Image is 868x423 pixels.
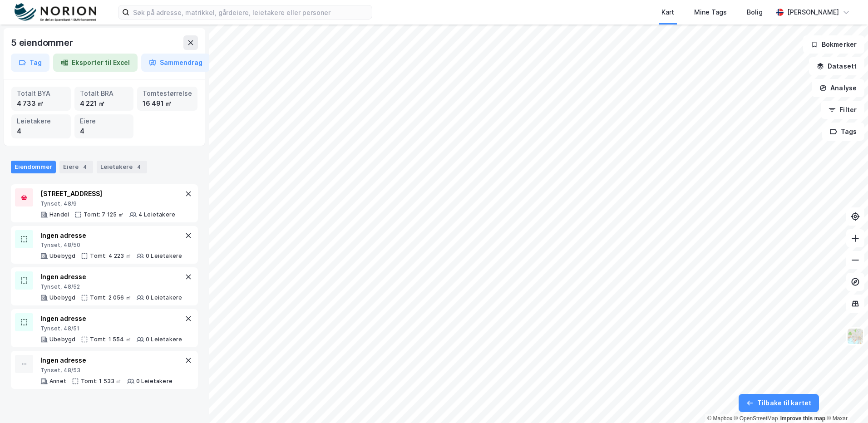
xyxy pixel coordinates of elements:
div: 4 733 ㎡ [17,98,65,108]
button: Tilbake til kartet [739,394,819,412]
div: 4 [17,126,65,136]
div: Leietakere [17,116,65,126]
div: Tynset, 48/52 [40,283,182,290]
button: Tag [11,54,49,72]
div: 4 221 ㎡ [80,98,128,108]
div: 0 Leietakere [146,336,182,343]
div: Eiere [80,116,128,126]
div: Ubebygd [49,336,75,343]
div: 0 Leietakere [146,294,182,301]
div: Ubebygd [49,294,75,301]
div: Tomt: 7 125 ㎡ [84,211,124,218]
div: Tomt: 2 056 ㎡ [90,294,131,301]
div: 16 491 ㎡ [143,98,192,108]
div: Tomt: 1 533 ㎡ [81,378,122,385]
div: Mine Tags [694,7,727,18]
div: Kart [661,7,674,18]
div: Kontrollprogram for chat [823,379,868,423]
button: Filter [821,101,864,119]
img: norion-logo.80e7a08dc31c2e691866.png [15,3,96,22]
iframe: Chat Widget [823,379,868,423]
div: Tomtestørrelse [143,89,192,98]
div: [PERSON_NAME] [787,7,839,18]
div: Annet [49,378,66,385]
div: Ingen adresse [40,313,182,324]
div: 4 [80,162,89,172]
button: Eksporter til Excel [53,54,138,72]
div: Ingen adresse [40,230,182,241]
div: 4 [80,126,128,136]
div: [STREET_ADDRESS] [40,188,175,199]
div: Eiendommer [11,161,56,173]
a: OpenStreetMap [734,415,778,422]
div: 0 Leietakere [136,378,173,385]
img: Z [847,328,864,345]
div: Ingen adresse [40,355,173,366]
div: Tynset, 48/9 [40,200,175,207]
div: Tomt: 4 223 ㎡ [90,252,131,260]
div: 4 [134,162,143,172]
input: Søk på adresse, matrikkel, gårdeiere, leietakere eller personer [129,5,372,19]
div: Tomt: 1 554 ㎡ [90,336,131,343]
button: Bokmerker [803,35,864,54]
div: Eiere [59,161,93,173]
div: 0 Leietakere [146,252,182,260]
button: Tags [822,123,864,141]
div: 5 eiendommer [11,35,75,50]
button: Sammendrag [141,54,210,72]
div: Totalt BRA [80,89,128,98]
a: Improve this map [780,415,825,422]
div: Bolig [747,7,763,18]
button: Datasett [809,57,864,75]
div: Tynset, 48/53 [40,367,173,374]
div: Handel [49,211,69,218]
div: Tynset, 48/51 [40,325,182,332]
div: Totalt BYA [17,89,65,98]
a: Mapbox [707,415,732,422]
div: 4 Leietakere [138,211,175,218]
div: Tynset, 48/50 [40,241,182,249]
div: Ingen adresse [40,271,182,282]
div: Ubebygd [49,252,75,260]
button: Analyse [812,79,864,97]
div: Leietakere [97,161,147,173]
